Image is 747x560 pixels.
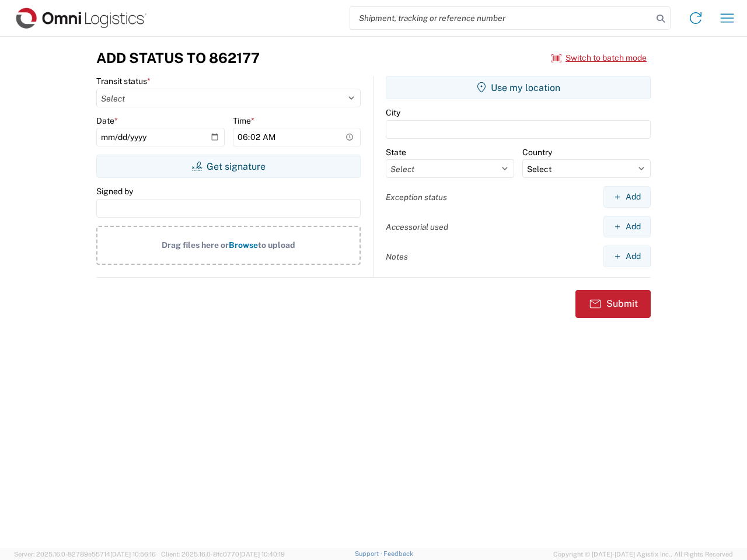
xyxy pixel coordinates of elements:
[96,155,361,178] button: Get signature
[383,550,413,557] a: Feedback
[603,216,651,237] button: Add
[575,290,651,318] button: Submit
[14,551,156,558] span: Server: 2025.16.0-82789e55714
[603,186,651,208] button: Add
[522,147,552,157] label: Country
[229,240,258,250] span: Browse
[110,551,156,558] span: [DATE] 10:56:16
[553,549,733,559] span: Copyright © [DATE]-[DATE] Agistix Inc., All Rights Reserved
[161,551,285,558] span: Client: 2025.16.0-8fc0770
[233,116,254,126] label: Time
[350,7,652,29] input: Shipment, tracking or reference number
[96,76,151,86] label: Transit status
[239,551,285,558] span: [DATE] 10:40:19
[386,222,448,232] label: Accessorial used
[386,192,447,202] label: Exception status
[386,76,651,99] button: Use my location
[551,48,647,68] button: Switch to batch mode
[386,107,400,118] label: City
[96,186,133,197] label: Signed by
[386,147,406,157] label: State
[386,251,408,262] label: Notes
[603,246,651,267] button: Add
[355,550,384,557] a: Support
[96,50,260,66] h3: Add Status to 862177
[96,116,118,126] label: Date
[258,240,295,250] span: to upload
[162,240,229,250] span: Drag files here or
